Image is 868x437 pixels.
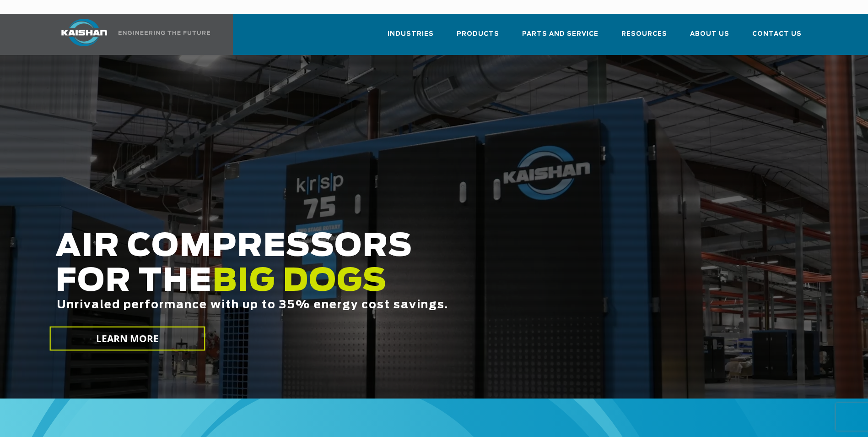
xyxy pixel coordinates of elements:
[388,22,434,53] a: Industries
[96,332,159,345] span: LEARN MORE
[57,300,448,311] span: Unrivaled performance with up to 35% energy cost savings.
[621,22,667,53] a: Resources
[752,22,802,53] a: Contact Us
[457,22,499,53] a: Products
[752,29,802,39] span: Contact Us
[457,29,499,39] span: Products
[50,19,119,46] img: kaishan logo
[522,22,598,53] a: Parts and Service
[690,29,729,39] span: About Us
[50,14,212,55] a: Kaishan USA
[119,31,210,35] img: Engineering the future
[621,29,667,39] span: Resources
[49,327,205,351] a: LEARN MORE
[388,29,434,39] span: Industries
[55,229,685,340] h2: AIR COMPRESSORS FOR THE
[522,29,598,39] span: Parts and Service
[212,266,387,297] span: BIG DOGS
[690,22,729,53] a: About Us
